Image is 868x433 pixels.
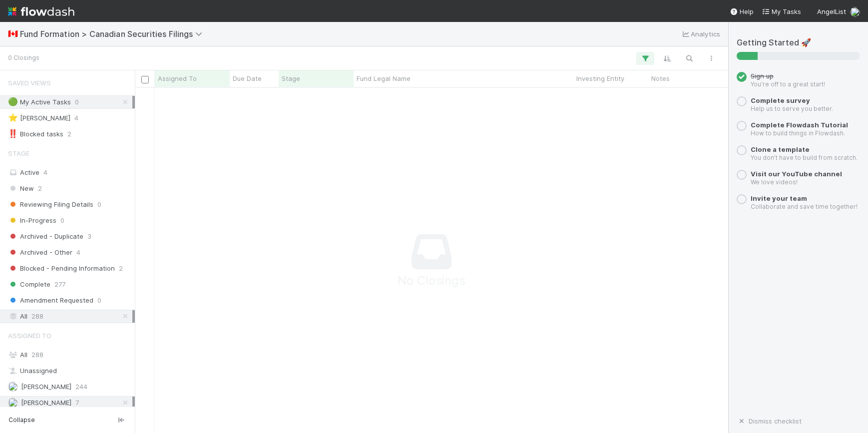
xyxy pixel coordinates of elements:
[8,262,115,275] span: Blocked - Pending Information
[87,230,91,243] span: 3
[751,145,810,153] a: Clone a template
[60,214,64,227] span: 0
[8,349,132,361] div: All
[8,398,18,408] img: avatar_7d33b4c2-6dd7-4bf3-9761-6f087fa0f5c6.png
[681,28,720,40] a: Analytics
[751,170,842,178] a: Visit our YouTube channel
[8,294,93,307] span: Amendment Requested
[8,113,18,122] span: ⭐
[20,29,207,39] span: Fund Formation > Canadian Securities Filings
[67,128,71,140] span: 2
[751,203,858,210] small: Collaborate and save time together!
[233,73,262,83] span: Due Date
[8,73,51,93] span: Saved Views
[75,397,79,409] span: 7
[76,246,80,259] span: 4
[850,7,860,17] img: avatar_7d33b4c2-6dd7-4bf3-9761-6f087fa0f5c6.png
[8,382,18,392] img: avatar_1a1d5361-16dd-4910-a949-020dcd9f55a3.png
[31,351,43,359] span: 288
[158,73,197,83] span: Assigned To
[8,278,50,291] span: Complete
[8,166,132,179] div: Active
[651,73,670,83] span: Notes
[751,178,798,186] small: We love videos!
[751,96,810,104] a: Complete survey
[751,194,807,202] a: Invite your team
[38,182,42,195] span: 2
[141,76,149,83] input: Toggle All Rows Selected
[8,29,18,38] span: 🇨🇦
[8,97,18,106] span: 🟢
[576,73,624,83] span: Investing Entity
[8,326,51,346] span: Assigned To
[737,417,802,425] a: Dismiss checklist
[751,121,848,129] a: Complete Flowdash Tutorial
[8,96,71,108] div: My Active Tasks
[751,105,833,112] small: Help us to serve you better.
[8,129,18,138] span: ‼️
[737,38,860,48] h5: Getting Started 🚀
[8,214,56,227] span: In-Progress
[74,112,78,124] span: 4
[8,246,72,259] span: Archived - Other
[75,381,87,393] span: 244
[751,154,858,161] small: You don’t have to build from scratch.
[8,230,83,243] span: Archived - Duplicate
[751,129,845,137] small: How to build things in Flowdash.
[8,128,63,140] div: Blocked tasks
[119,262,123,275] span: 2
[43,168,47,176] span: 4
[97,198,101,211] span: 0
[817,7,846,15] span: AngelList
[97,294,101,307] span: 0
[31,310,43,323] span: 288
[8,182,34,195] span: New
[8,143,29,163] span: Stage
[8,416,35,425] span: Collapse
[8,53,39,62] small: 0 Closings
[357,73,411,83] span: Fund Legal Name
[751,72,774,80] span: Sign up
[762,6,801,16] a: My Tasks
[8,112,70,124] div: [PERSON_NAME]
[8,3,74,20] img: logo-inverted-e16ddd16eac7371096b0.svg
[8,365,132,377] div: Unassigned
[762,7,801,15] span: My Tasks
[75,96,79,108] span: 0
[21,399,71,407] span: [PERSON_NAME]
[282,73,300,83] span: Stage
[8,310,132,323] div: All
[21,383,71,391] span: [PERSON_NAME]
[54,278,65,291] span: 277
[8,198,93,211] span: Reviewing Filing Details
[751,80,825,88] small: You’re off to a great start!
[730,6,754,16] div: Help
